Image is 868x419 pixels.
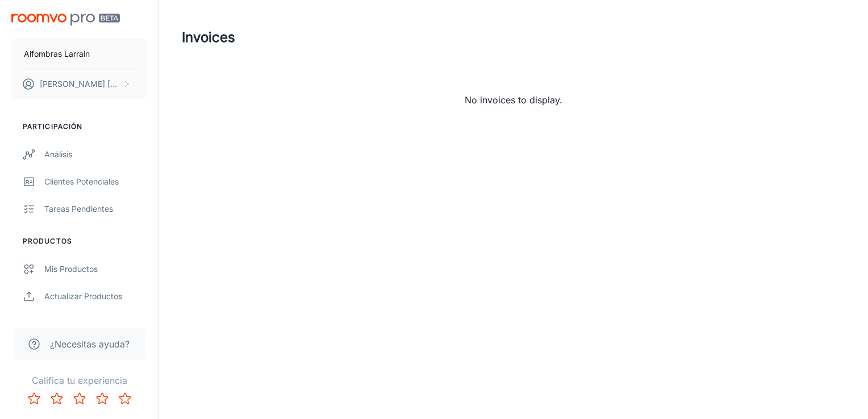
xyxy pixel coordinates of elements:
p: Alfombras Larrain [24,48,90,60]
img: Roomvo PRO Beta [11,14,120,26]
button: Alfombras Larrain [11,39,147,69]
div: Análisis [44,148,147,161]
p: [PERSON_NAME] [PERSON_NAME] [DEMOGRAPHIC_DATA] [40,78,120,90]
button: [PERSON_NAME] [PERSON_NAME] [DEMOGRAPHIC_DATA] [11,69,147,99]
p: No invoices to display. [195,93,832,107]
h1: Invoices [182,27,235,48]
